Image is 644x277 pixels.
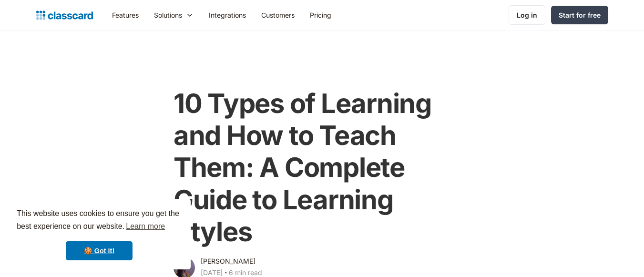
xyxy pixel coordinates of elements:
[17,208,182,234] span: This website uses cookies to ensure you get the best experience on our website.
[201,4,254,26] a: Integrations
[8,199,191,269] div: cookieconsent
[154,10,182,20] div: Solutions
[254,4,302,26] a: Customers
[551,6,608,24] a: Start for free
[104,4,146,26] a: Features
[124,219,166,234] a: learn more about cookies
[517,10,537,20] div: Log in
[174,88,470,248] h1: 10 Types of Learning and How to Teach Them: A Complete Guide to Learning Styles
[302,4,339,26] a: Pricing
[559,10,601,20] div: Start for free
[146,4,201,26] div: Solutions
[66,241,133,260] a: dismiss cookie message
[201,256,256,267] div: [PERSON_NAME]
[509,5,545,25] a: Log in
[36,9,93,22] a: home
